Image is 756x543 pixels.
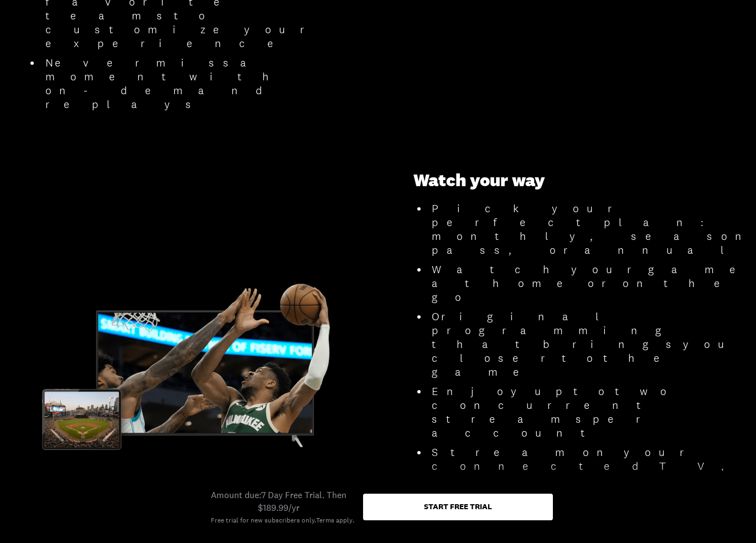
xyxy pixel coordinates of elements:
[316,516,353,525] a: Terms apply
[424,503,492,510] div: Start free trial
[211,516,354,525] div: Free trial for new subscribers only. .
[41,56,343,111] li: Never miss a moment with on-demand replays
[27,274,362,463] img: Promotional Image
[203,489,354,514] div: Amount due: 7 Day Free Trial. Then $189.99/yr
